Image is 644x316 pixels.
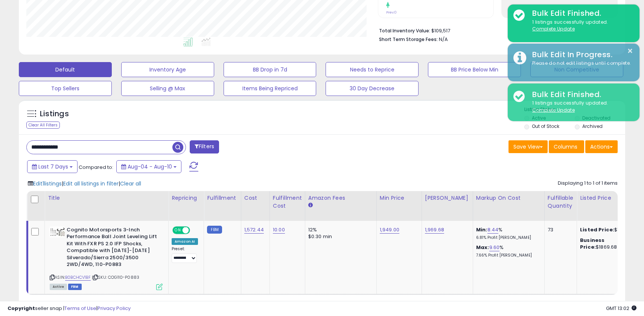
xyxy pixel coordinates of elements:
[326,62,419,77] button: Needs to Reprice
[116,160,181,173] button: Aug-04 - Aug-10
[189,227,201,233] span: OFF
[244,194,266,202] div: Cost
[224,62,317,77] button: BB Drop in 7d
[128,163,172,170] span: Aug-04 - Aug-10
[48,194,165,202] div: Title
[527,19,634,33] div: 1 listings successfully updated.
[379,27,430,34] b: Total Inventory Value:
[64,305,96,312] a: Terms of Use
[308,233,371,240] div: $0.30 min
[19,62,112,77] button: Default
[380,194,419,202] div: Min Price
[527,89,634,100] div: Bulk Edit Finished.
[476,253,539,258] p: 7.66% Profit [PERSON_NAME]
[489,244,500,251] a: 9.60
[63,180,119,187] span: Edit all listings in filter
[532,107,575,113] u: Complete Update
[476,244,539,258] div: %
[476,244,489,251] b: Max:
[172,238,198,245] div: Amazon AI
[476,235,539,240] p: 6.81% Profit [PERSON_NAME]
[224,81,317,96] button: Items Being Repriced
[326,81,419,96] button: 30 Day Decrease
[68,284,82,290] span: FBM
[379,26,612,35] li: $109,517
[532,26,575,32] u: Complete Update
[527,8,634,19] div: Bulk Edit Finished.
[476,194,541,202] div: Markup on Cost
[38,163,68,170] span: Last 7 Days
[580,237,642,251] div: $1869.68
[207,194,238,202] div: Fulfillment
[92,274,139,280] span: | SKU: COG110-P0883
[582,123,603,129] label: Archived
[50,284,67,290] span: All listings currently available for purchase on Amazon
[33,180,62,187] span: Edit 1 listings
[476,226,487,233] b: Min:
[548,194,574,210] div: Fulfillable Quantity
[549,140,584,153] button: Columns
[425,194,470,202] div: [PERSON_NAME]
[207,226,222,234] small: FBM
[380,226,399,234] a: 1,949.00
[425,226,444,234] a: 1,969.68
[527,60,634,67] div: Please do not edit listings until complete.
[97,305,131,312] a: Privacy Policy
[527,49,634,60] div: Bulk Edit In Progress.
[40,109,69,119] h5: Listings
[50,226,163,289] div: ASIN:
[580,226,642,233] div: $1,873.40
[554,143,577,150] span: Columns
[548,226,571,233] div: 73
[308,202,313,209] small: Amazon Fees.
[27,160,78,173] button: Last 7 Days
[532,123,559,129] label: Out of Stock
[121,81,214,96] button: Selling @ Max
[172,246,198,263] div: Preset:
[8,305,35,312] strong: Copyright
[473,191,544,221] th: The percentage added to the cost of goods (COGS) that forms the calculator for Min & Max prices.
[50,226,65,237] img: 41YCkpeMa7L._SL40_.jpg
[487,226,499,234] a: 8.44
[19,81,112,96] button: Top Sellers
[308,226,371,233] div: 12%
[580,237,604,251] b: Business Price:
[509,140,548,153] button: Save View
[527,100,634,114] div: 1 listings successfully updated.
[476,226,539,240] div: %
[26,122,60,129] div: Clear All Filters
[67,226,158,270] b: Cognito Motorsports 3-Inch Performance Ball Joint Leveling Lift Kit With FXR PS 2.0 IFP Shocks, C...
[308,194,373,202] div: Amazon Fees
[120,180,141,187] span: Clear all
[244,226,264,234] a: 1,572.44
[273,194,302,210] div: Fulfillment Cost
[28,180,141,187] div: | |
[386,10,397,15] small: Prev: 0
[580,226,614,233] b: Listed Price:
[439,36,448,43] span: N/A
[606,305,636,312] span: 2025-08-18 13:02 GMT
[428,62,521,77] button: BB Price Below Min
[121,62,214,77] button: Inventory Age
[8,305,131,312] div: seller snap | |
[190,140,219,153] button: Filters
[273,226,285,234] a: 10.00
[379,36,438,43] b: Short Term Storage Fees:
[79,164,113,171] span: Compared to:
[585,140,618,153] button: Actions
[558,180,618,187] div: Displaying 1 to 1 of 1 items
[172,194,201,202] div: Repricing
[627,46,633,56] button: ×
[65,274,91,281] a: B0BCHCV1BF
[173,227,183,233] span: ON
